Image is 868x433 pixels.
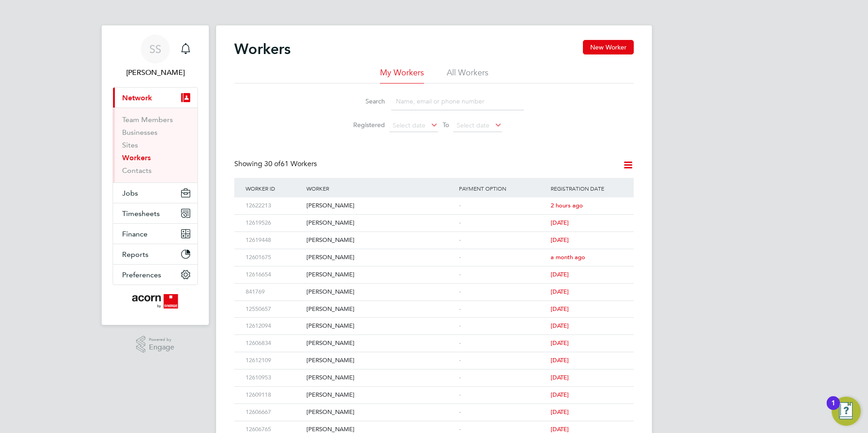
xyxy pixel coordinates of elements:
[548,178,625,199] div: Registration Date
[457,197,548,214] div: -
[243,300,625,308] a: 12550657[PERSON_NAME]-[DATE]
[457,387,548,403] div: -
[551,356,569,364] span: [DATE]
[102,25,209,325] nav: Main navigation
[304,369,457,386] div: [PERSON_NAME]
[243,387,304,403] div: 12609118
[344,121,385,129] label: Registered
[551,391,569,399] span: [DATE]
[113,294,198,309] a: Go to home page
[243,215,304,231] div: 12619526
[243,231,625,239] a: 12619448[PERSON_NAME]-[DATE]
[457,352,548,369] div: -
[122,153,151,162] a: Workers
[243,386,625,394] a: 12609118[PERSON_NAME]-[DATE]
[243,301,304,318] div: 12550657
[113,265,197,285] button: Preferences
[113,88,197,108] button: Network
[243,352,304,369] div: 12612109
[304,404,457,421] div: [PERSON_NAME]
[113,203,197,223] button: Timesheets
[122,141,138,149] a: Sites
[304,249,457,266] div: [PERSON_NAME]
[243,421,625,428] a: 12606765[PERSON_NAME]-[DATE]
[243,249,304,266] div: 12601675
[113,67,198,78] span: Sally Smith
[304,318,457,335] div: [PERSON_NAME]
[457,121,489,129] span: Select date
[136,336,175,353] a: Powered byEngage
[304,352,457,369] div: [PERSON_NAME]
[243,369,304,386] div: 12610953
[122,209,160,218] span: Timesheets
[243,197,625,205] a: 12622213[PERSON_NAME]-2 hours ago
[243,352,625,359] a: 12612109[PERSON_NAME]-[DATE]
[304,335,457,352] div: [PERSON_NAME]
[149,43,161,55] span: SS
[551,236,569,244] span: [DATE]
[243,214,625,222] a: 12619526[PERSON_NAME]-[DATE]
[551,271,569,278] span: [DATE]
[447,67,488,84] li: All Workers
[304,178,457,199] div: Worker
[304,215,457,231] div: [PERSON_NAME]
[457,215,548,231] div: -
[264,159,281,168] span: 30 of
[113,183,197,203] button: Jobs
[551,202,583,209] span: 2 hours ago
[551,219,569,226] span: [DATE]
[457,369,548,386] div: -
[149,344,174,351] span: Engage
[243,232,304,249] div: 12619448
[243,266,304,283] div: 12616654
[551,305,569,313] span: [DATE]
[113,108,197,182] div: Network
[304,387,457,403] div: [PERSON_NAME]
[243,335,625,342] a: 12606834[PERSON_NAME]-[DATE]
[551,374,569,381] span: [DATE]
[551,425,569,433] span: [DATE]
[243,283,625,291] a: 841769[PERSON_NAME]-[DATE]
[583,40,634,54] button: New Worker
[344,97,385,105] label: Search
[243,335,304,352] div: 12606834
[113,224,197,244] button: Finance
[551,408,569,416] span: [DATE]
[122,230,148,238] span: Finance
[304,197,457,214] div: [PERSON_NAME]
[391,93,524,110] input: Name, email or phone number
[122,250,148,259] span: Reports
[122,93,152,102] span: Network
[132,294,179,309] img: acornpeople-logo-retina.png
[122,128,158,137] a: Businesses
[243,284,304,300] div: 841769
[457,284,548,300] div: -
[113,244,197,264] button: Reports
[457,335,548,352] div: -
[243,404,304,421] div: 12606667
[264,159,317,168] span: 61 Workers
[457,318,548,335] div: -
[234,159,319,169] div: Showing
[122,189,138,197] span: Jobs
[243,318,304,335] div: 12612094
[440,119,452,131] span: To
[304,301,457,318] div: [PERSON_NAME]
[831,403,835,415] div: 1
[457,178,548,199] div: Payment Option
[122,166,152,175] a: Contacts
[243,249,625,256] a: 12601675[PERSON_NAME]-a month ago
[304,266,457,283] div: [PERSON_NAME]
[380,67,424,84] li: My Workers
[457,266,548,283] div: -
[304,232,457,249] div: [PERSON_NAME]
[551,288,569,295] span: [DATE]
[234,40,291,58] h2: Workers
[243,403,625,411] a: 12606667[PERSON_NAME]-[DATE]
[832,397,861,426] button: Open Resource Center, 1 new notification
[243,266,625,274] a: 12616654[PERSON_NAME]-[DATE]
[243,369,625,377] a: 12610953[PERSON_NAME]-[DATE]
[243,317,625,325] a: 12612094[PERSON_NAME]-[DATE]
[113,34,198,78] a: SS[PERSON_NAME]
[393,121,425,129] span: Select date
